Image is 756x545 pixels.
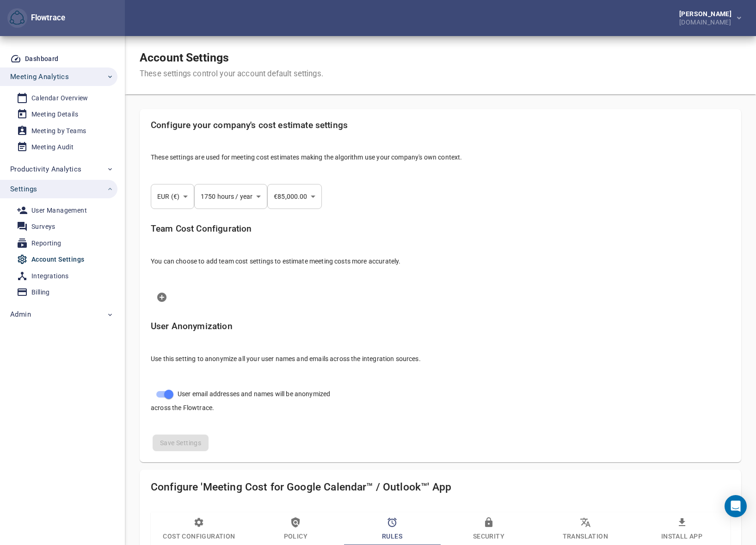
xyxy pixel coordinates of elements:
[7,8,27,28] button: Flowtrace
[151,184,194,209] div: EUR (€)
[10,71,69,83] span: Meeting Analytics
[446,517,531,542] span: Security
[156,517,242,542] span: Cost Configuration
[542,517,628,542] span: Translation
[143,216,738,281] div: You can define here team average values to get more accurate estimates across your organization. ...
[31,238,61,249] div: Reporting
[31,125,86,137] div: Meeting by Teams
[7,8,65,28] div: Flowtrace
[143,378,341,420] div: User email addresses and names will be anonymized across the Flowtrace.
[350,517,435,542] span: Rules
[140,68,323,80] div: These settings control your account default settings.
[140,51,323,65] h1: Account Settings
[267,184,322,209] div: €85,000.00
[25,53,59,65] div: Dashboard
[143,113,738,177] div: This settings applies to all your meeting cost estimates in the Flowtrace platform. Example: In 2...
[31,287,50,298] div: Billing
[725,495,747,517] div: Open Intercom Messenger
[10,308,31,320] span: Admin
[151,286,173,308] button: Add new item
[253,517,338,542] span: Policy
[151,354,730,363] p: Use this setting to anonymize all your user names and emails across the integration sources.
[31,254,84,265] div: Account Settings
[151,257,730,266] p: You can choose to add team cost settings to estimate meeting costs more accurately.
[31,92,88,104] div: Calendar Overview
[31,141,74,153] div: Meeting Audit
[143,314,738,378] div: You can choose to anonymize your users emails and names from the Flowtrace users. This setting is...
[151,120,730,131] h5: Configure your company's cost estimate settings
[639,517,725,542] span: Install App
[151,224,730,234] h5: Team Cost Configuration
[679,11,735,17] div: [PERSON_NAME]
[10,183,37,195] span: Settings
[151,321,730,332] h5: User Anonymization
[10,11,25,25] img: Flowtrace
[194,184,267,209] div: 1750 hours / year
[31,221,55,233] div: Surveys
[151,153,730,162] p: These settings are used for meeting cost estimates making the algorithm use your company's own co...
[31,270,69,282] div: Integrations
[31,109,78,120] div: Meeting Details
[151,481,730,493] h4: Configure 'Meeting Cost for Google Calendar™ / Outlook™' App
[27,12,65,24] div: Flowtrace
[10,163,81,175] span: Productivity Analytics
[31,205,87,216] div: User Management
[679,17,735,25] div: [DOMAIN_NAME]
[664,8,749,28] button: [PERSON_NAME][DOMAIN_NAME]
